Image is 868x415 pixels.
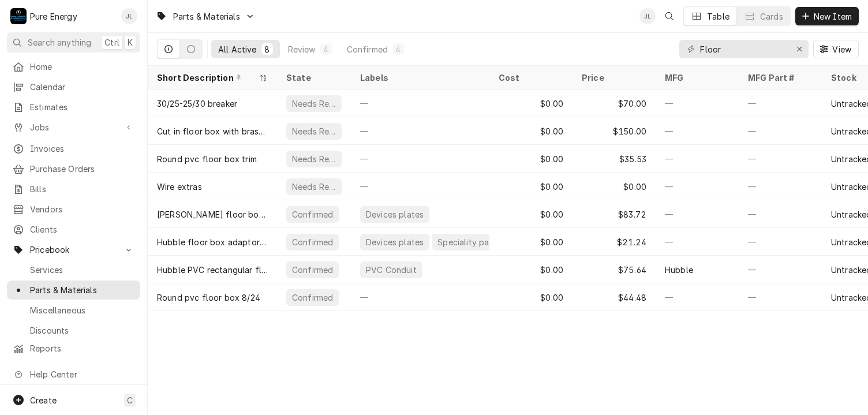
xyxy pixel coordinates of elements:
[291,264,334,276] div: Confirmed
[436,236,501,248] div: Speciality parts
[30,163,134,175] span: Purchase Orders
[7,200,140,219] a: Vendors
[351,283,489,311] div: —
[291,181,337,193] div: Needs Review
[365,264,418,276] div: PVC Conduit
[157,291,260,304] div: Round pvc floor box 8/24
[739,283,822,311] div: —
[30,183,134,195] span: Bills
[656,283,739,311] div: —
[7,32,140,53] button: Search anythingCtrlK
[127,394,133,406] span: C
[739,228,822,256] div: —
[30,284,134,296] span: Parts & Materials
[121,8,137,24] div: James Linnenkamp's Avatar
[489,200,573,228] div: $0.00
[7,118,140,137] a: Go to Jobs
[7,77,140,96] a: Calendar
[489,256,573,283] div: $0.00
[656,89,739,117] div: —
[30,264,134,276] span: Services
[323,43,330,55] div: 4
[739,200,822,228] div: —
[365,208,425,220] div: Devices plates
[748,72,810,84] div: MFG Part #
[489,117,573,145] div: $0.00
[395,43,402,55] div: 4
[639,8,656,24] div: JL
[30,223,134,235] span: Clients
[286,72,339,84] div: State
[7,57,140,76] a: Home
[489,283,573,311] div: $0.00
[288,43,316,55] div: Review
[813,40,859,58] button: View
[573,228,656,256] div: $21.24
[10,8,27,24] div: Pure Energy's Avatar
[811,10,854,23] span: New Item
[157,125,268,137] div: Cut in floor box with brass trim
[157,98,237,110] div: 30/25-25/30 breaker
[656,117,739,145] div: —
[665,264,693,276] div: Hubble
[795,7,859,25] button: New Item
[30,143,134,155] span: Invoices
[573,200,656,228] div: $83.72
[656,145,739,173] div: —
[582,72,644,84] div: Price
[347,43,388,55] div: Confirmed
[7,220,140,239] a: Clients
[665,72,727,84] div: MFG
[639,8,656,24] div: James Linnenkamp's Avatar
[830,43,854,55] span: View
[660,7,679,25] button: Open search
[157,153,257,165] div: Round pvc floor box trim
[351,173,489,200] div: —
[291,291,334,304] div: Confirmed
[30,61,134,73] span: Home
[489,228,573,256] div: $0.00
[573,173,656,200] div: $0.00
[264,43,271,55] div: 8
[104,36,119,48] span: Ctrl
[351,89,489,117] div: —
[30,368,133,380] span: Help Center
[291,236,334,248] div: Confirmed
[365,236,425,248] div: Devices plates
[218,43,257,55] div: All Active
[7,281,140,300] a: Parts & Materials
[30,244,117,256] span: Pricebook
[573,256,656,283] div: $75.64
[30,10,77,23] div: Pure Energy
[7,260,140,279] a: Services
[128,36,133,48] span: K
[351,145,489,173] div: —
[739,89,822,117] div: —
[790,40,809,58] button: Erase input
[28,36,91,48] span: Search anything
[489,173,573,200] div: $0.00
[573,117,656,145] div: $150.00
[7,301,140,320] a: Miscellaneous
[700,40,787,58] input: Keyword search
[656,200,739,228] div: —
[30,203,134,215] span: Vendors
[121,8,137,24] div: JL
[739,256,822,283] div: —
[7,339,140,358] a: Reports
[291,98,337,110] div: Needs Review
[573,89,656,117] div: $70.00
[7,98,140,117] a: Estimates
[30,342,134,354] span: Reports
[30,81,134,93] span: Calendar
[291,208,334,220] div: Confirmed
[173,10,240,23] span: Parts & Materials
[157,236,268,248] div: Hubble floor box adaptor for rectangular 5/22
[157,72,256,84] div: Short Description
[30,324,134,337] span: Discounts
[10,8,27,24] div: P
[739,117,822,145] div: —
[760,10,783,23] div: Cards
[656,173,739,200] div: —
[489,89,573,117] div: $0.00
